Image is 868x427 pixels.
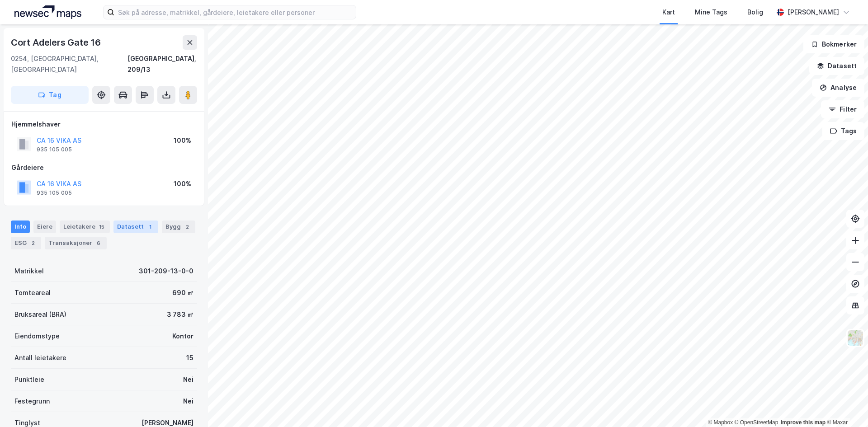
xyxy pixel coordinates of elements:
[11,237,41,249] div: ESG
[14,266,44,277] div: Matrikkel
[162,221,195,233] div: Bygg
[45,237,107,249] div: Transaksjoner
[662,7,675,18] div: Kart
[735,419,778,426] a: OpenStreetMap
[183,396,193,407] div: Nei
[11,221,30,233] div: Info
[11,35,103,50] div: Cort Adelers Gate 16
[14,352,66,363] div: Antall leietakere
[11,53,127,75] div: 0254, [GEOGRAPHIC_DATA], [GEOGRAPHIC_DATA]
[823,384,868,427] div: Kontrollprogram for chat
[14,309,66,320] div: Bruksareal (BRA)
[14,287,51,298] div: Tomteareal
[127,53,197,75] div: [GEOGRAPHIC_DATA], 209/13
[823,384,868,427] iframe: Chat Widget
[847,329,864,347] img: Z
[146,222,155,231] div: 1
[11,162,197,173] div: Gårdeiere
[14,374,44,385] div: Punktleie
[139,266,193,277] div: 301-209-13-0-0
[37,146,72,153] div: 935 105 005
[781,419,826,426] a: Improve this map
[812,79,864,97] button: Analyse
[708,419,733,426] a: Mapbox
[172,287,193,298] div: 690 ㎡
[37,189,72,197] div: 935 105 005
[183,374,193,385] div: Nei
[11,86,89,104] button: Tag
[822,122,864,140] button: Tags
[747,7,763,18] div: Bolig
[788,7,839,18] div: [PERSON_NAME]
[803,35,864,53] button: Bokmerker
[60,221,110,233] div: Leietakere
[172,331,193,342] div: Kontor
[113,221,158,233] div: Datasett
[174,135,191,146] div: 100%
[186,352,193,363] div: 15
[33,221,56,233] div: Eiere
[174,178,191,189] div: 100%
[809,57,864,75] button: Datasett
[114,5,356,19] input: Søk på adresse, matrikkel, gårdeiere, leietakere eller personer
[94,239,103,248] div: 6
[183,222,192,231] div: 2
[14,5,81,19] img: logo.a4113a55bc3d86da70a041830d287a7e.svg
[821,100,864,118] button: Filter
[97,222,106,231] div: 15
[11,119,197,130] div: Hjemmelshaver
[14,331,60,342] div: Eiendomstype
[695,7,727,18] div: Mine Tags
[167,309,193,320] div: 3 783 ㎡
[28,239,38,248] div: 2
[14,396,50,407] div: Festegrunn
